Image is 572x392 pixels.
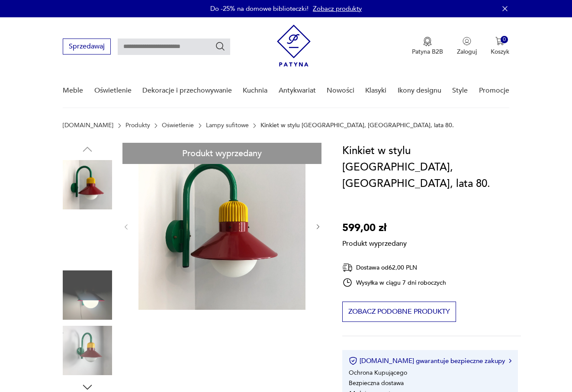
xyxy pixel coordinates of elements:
[491,37,509,56] button: 0Koszyk
[479,74,509,107] a: Promocje
[313,4,362,13] a: Zobacz produkty
[349,357,357,365] img: Ikona certyfikatu
[463,37,471,45] img: Ikonka użytkownika
[342,220,407,236] p: 599,00 zł
[63,39,111,55] button: Sprzedawaj
[63,44,111,50] a: Sprzedawaj
[412,37,443,56] button: Patyna B2B
[501,36,508,43] div: 0
[452,74,468,107] a: Style
[342,262,353,273] img: Ikona dostawy
[509,359,511,363] img: Ikona strzałki w prawo
[279,74,316,107] a: Antykwariat
[342,262,446,273] div: Dostawa od 62,00 PLN
[349,369,407,377] li: Ochrona Kupującego
[125,122,150,129] a: Produkty
[495,37,504,45] img: Ikona koszyka
[349,357,511,365] button: [DOMAIN_NAME] gwarantuje bezpieczne zakupy
[63,74,83,107] a: Meble
[412,48,443,56] p: Patyna B2B
[260,122,454,129] p: Kinkiet w stylu [GEOGRAPHIC_DATA], [GEOGRAPHIC_DATA], lata 80.
[277,25,311,67] img: Patyna - sklep z meblami i dekoracjami vintage
[327,74,354,107] a: Nowości
[342,143,521,192] h1: Kinkiet w stylu [GEOGRAPHIC_DATA], [GEOGRAPHIC_DATA], lata 80.
[423,37,432,46] img: Ikona medalu
[342,277,446,288] div: Wysyłka w ciągu 7 dni roboczych
[457,48,477,56] p: Zaloguj
[215,41,225,51] button: Szukaj
[457,37,477,56] button: Zaloguj
[63,122,113,129] a: [DOMAIN_NAME]
[142,74,232,107] a: Dekoracje i przechowywanie
[365,74,386,107] a: Klasyki
[210,4,308,13] p: Do -25% na domowe biblioteczki!
[342,302,456,322] button: Zobacz podobne produkty
[206,122,249,129] a: Lampy sufitowe
[243,74,267,107] a: Kuchnia
[398,74,441,107] a: Ikony designu
[342,236,407,248] p: Produkt wyprzedany
[94,74,132,107] a: Oświetlenie
[412,37,443,56] a: Ikona medaluPatyna B2B
[491,48,509,56] p: Koszyk
[162,122,194,129] a: Oświetlenie
[349,379,404,387] li: Bezpieczna dostawa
